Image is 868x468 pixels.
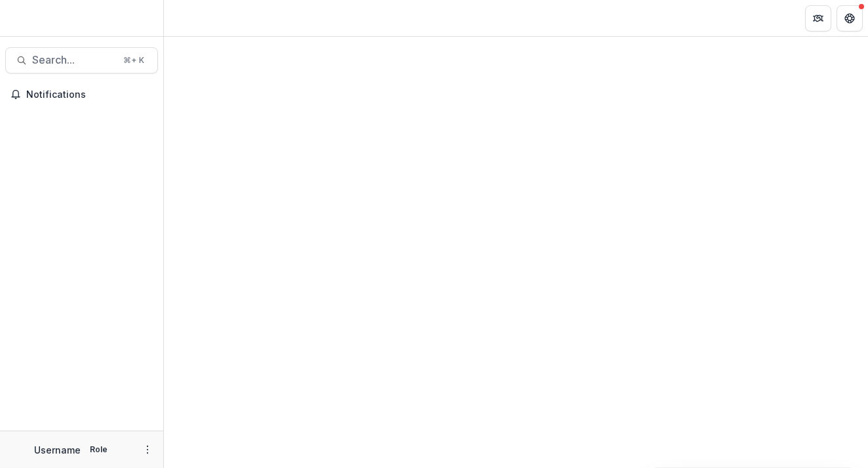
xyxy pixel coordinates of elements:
p: Role [86,444,111,456]
button: Search... [5,47,158,74]
nav: breadcrumb [169,9,225,28]
button: Get Help [837,5,863,32]
p: Username [34,443,81,457]
button: More [140,442,155,457]
button: Partners [805,5,831,32]
button: Notifications [5,84,158,105]
span: Notifications [26,89,153,100]
div: ⌘ + K [121,53,147,68]
span: Search... [32,54,115,66]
